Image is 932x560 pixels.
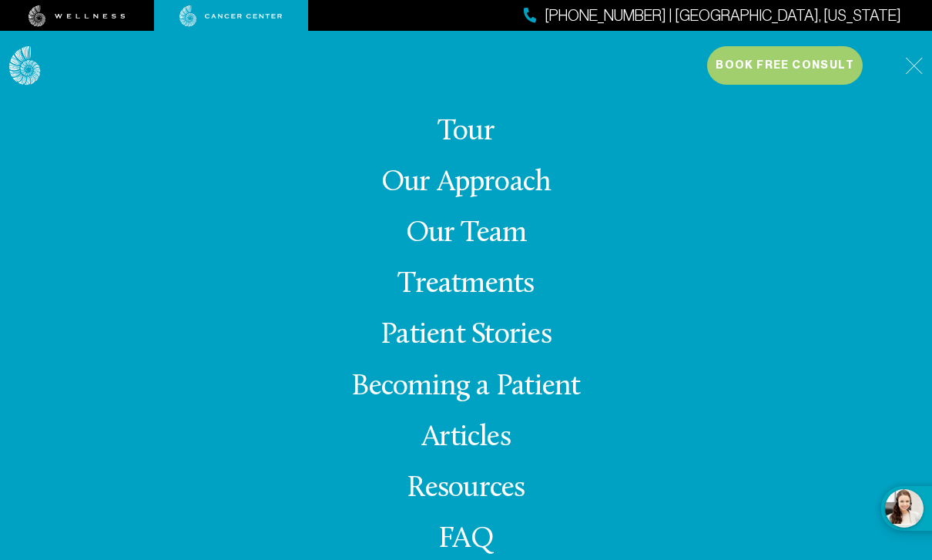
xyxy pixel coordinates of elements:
[9,46,41,86] img: logo
[406,219,527,249] a: Our Team
[707,46,863,85] button: Book Free Consult
[351,372,580,402] a: Becoming a Patient
[407,474,525,504] a: Resources
[905,57,923,75] img: icon-hamburger
[381,168,551,198] a: Our Approach
[421,423,511,453] a: Articles
[545,5,901,27] span: [PHONE_NUMBER] | [GEOGRAPHIC_DATA], [US_STATE]
[438,117,494,147] a: Tour
[381,320,551,350] a: Patient Stories
[397,270,534,300] a: Treatments
[438,525,494,555] a: FAQ
[524,5,901,27] a: [PHONE_NUMBER] | [GEOGRAPHIC_DATA], [US_STATE]
[28,5,126,27] img: wellness
[179,5,283,27] img: cancer center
